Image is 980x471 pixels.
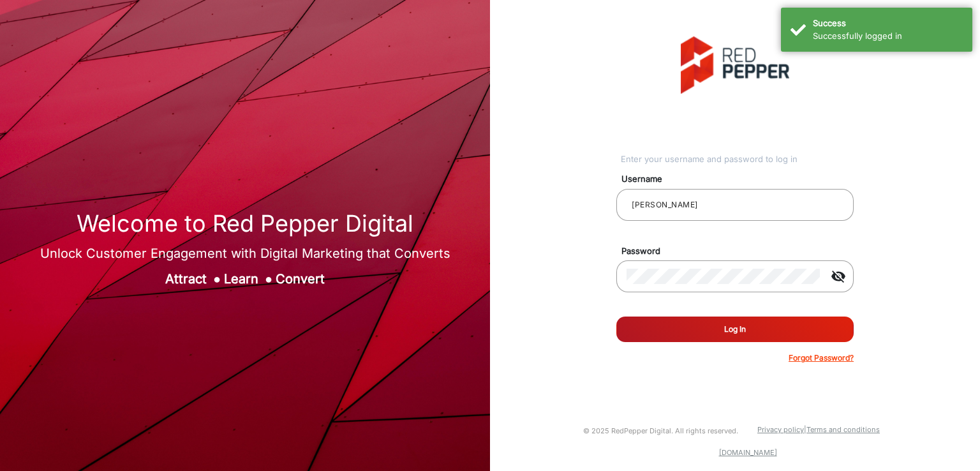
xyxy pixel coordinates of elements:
div: Enter your username and password to log in [621,153,854,166]
mat-label: Password [612,245,868,258]
p: Forgot Password? [789,352,854,364]
a: Privacy policy [757,425,804,434]
div: Successfully logged in [813,30,963,43]
h1: Welcome to Red Pepper Digital [40,210,450,237]
img: vmg-logo [681,36,789,94]
small: © 2025 RedPepper Digital. All rights reserved. [583,426,738,435]
div: Unlock Customer Engagement with Digital Marketing that Converts [40,244,450,263]
mat-icon: visibility_off [823,269,854,284]
div: Attract Learn Convert [40,269,450,288]
div: Success [813,17,963,30]
button: Log In [616,317,854,342]
a: [DOMAIN_NAME] [719,448,777,457]
a: Terms and conditions [806,425,880,434]
mat-label: Username [612,173,868,186]
a: | [804,425,806,434]
span: ● [213,271,221,287]
span: ● [265,271,272,287]
input: Your username [627,197,843,213]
